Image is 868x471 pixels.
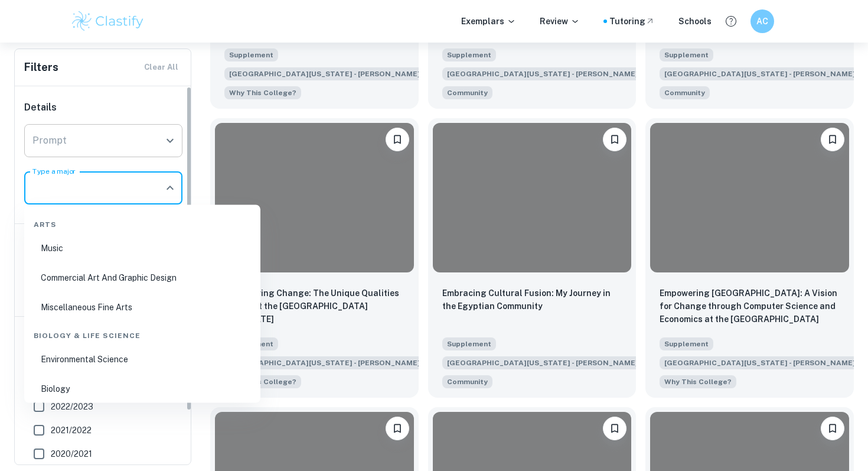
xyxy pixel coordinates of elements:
[447,376,488,387] span: Community
[645,118,854,397] a: BookmarkEmpowering Sudan: A Vision for Change through Computer Science and Economics at the Unive...
[51,424,92,437] span: 2021/2022
[660,85,710,99] span: Everyone belongs to many different communities and/or groups defined by (among other things) shar...
[428,118,637,397] a: BookmarkEmbracing Cultural Fusion: My Journey in the Egyptian CommunitySupplement[GEOGRAPHIC_DATA...
[442,337,496,350] span: Supplement
[210,118,419,397] a: BookmarkEmpowering Change: The Unique Qualities of LSA at the University of MichiganSupplement[GE...
[29,264,256,291] li: Commercial Art And Graphic Design
[386,417,409,440] button: Bookmark
[29,294,256,321] li: Miscellaneous Fine Arts
[162,180,178,196] button: Close
[756,15,769,28] h6: AC
[51,400,93,413] span: 2022/2023
[447,87,488,98] span: Community
[224,356,505,369] span: [GEOGRAPHIC_DATA][US_STATE] - [PERSON_NAME][GEOGRAPHIC_DATA]
[660,337,713,350] span: Supplement
[224,374,301,388] span: Describe the unique qualities that attract you to the specific undergraduate College or School (i...
[442,48,496,61] span: Supplement
[821,417,844,440] button: Bookmark
[442,287,622,313] p: Embracing Cultural Fusion: My Journey in the Egyptian Community
[678,15,712,28] a: Schools
[162,132,178,149] button: Open
[29,235,256,262] li: Music
[24,59,58,76] h6: Filters
[32,166,76,176] label: Type a major
[660,48,713,61] span: Supplement
[224,48,278,61] span: Supplement
[660,374,736,388] span: Describe the unique qualities that attract you to the specific undergraduate College or School (i...
[540,15,580,28] p: Review
[664,87,705,98] span: Community
[461,15,516,28] p: Exemplars
[721,11,741,31] button: Help and Feedback
[229,376,296,387] span: Why This College?
[750,9,774,33] button: AC
[821,128,844,151] button: Bookmark
[442,85,492,99] span: Everyone belongs to many different communities and/or groups defined by (among other things) shar...
[24,100,182,115] h6: Details
[442,67,723,80] span: [GEOGRAPHIC_DATA][US_STATE] - [PERSON_NAME][GEOGRAPHIC_DATA]
[224,85,301,99] span: Describe the unique qualities that attract you to the specific undergraduate College or School (i...
[603,128,626,151] button: Bookmark
[224,287,404,326] p: Empowering Change: The Unique Qualities of LSA at the University of Michigan
[609,15,655,28] a: Tutoring
[70,9,145,33] img: Clastify logo
[29,375,256,402] li: Biology
[224,67,505,80] span: [GEOGRAPHIC_DATA][US_STATE] - [PERSON_NAME][GEOGRAPHIC_DATA]
[29,210,256,235] div: Arts
[603,417,626,440] button: Bookmark
[229,87,296,98] span: Why This College?
[29,321,256,346] div: Biology & Life Science
[442,374,492,388] span: Everyone belongs to many different communities and/or groups defined by (among other things) shar...
[386,128,409,151] button: Bookmark
[660,287,840,327] p: Empowering Sudan: A Vision for Change through Computer Science and Economics at the University of...
[664,376,732,387] span: Why This College?
[442,356,723,369] span: [GEOGRAPHIC_DATA][US_STATE] - [PERSON_NAME][GEOGRAPHIC_DATA]
[29,346,256,373] li: Environmental Science
[51,447,92,460] span: 2020/2021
